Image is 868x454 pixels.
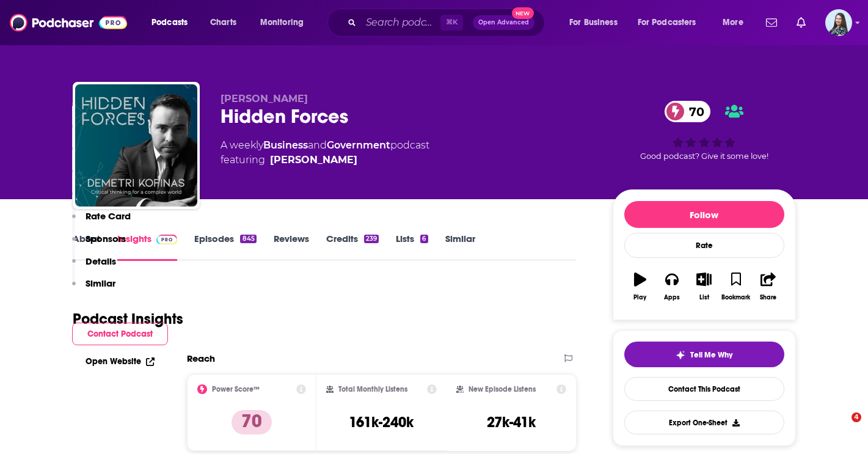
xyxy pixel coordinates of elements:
[143,13,203,32] button: open menu
[852,412,861,422] span: 4
[86,356,155,367] a: Open Website
[72,277,115,300] button: Similar
[640,152,768,161] span: Good podcast? Give it some love!
[308,139,327,151] span: and
[240,235,256,243] div: 845
[825,9,852,36] button: Show profile menu
[630,13,714,32] button: open menu
[665,101,710,122] a: 70
[72,323,168,345] button: Contact Podcast
[825,9,852,36] img: User Profile
[210,14,236,31] span: Charts
[720,265,752,309] button: Bookmark
[232,410,272,434] p: 70
[473,15,534,30] button: Open AdvancedNew
[561,13,633,32] button: open menu
[624,233,784,258] div: Rate
[75,84,197,207] img: Hidden Forces
[469,385,536,394] h2: New Episode Listens
[327,139,390,151] a: Government
[221,93,308,104] span: [PERSON_NAME]
[723,14,743,31] span: More
[221,138,429,167] div: A weekly podcast
[212,385,260,394] h2: Power Score™
[86,233,126,244] p: Sponsors
[339,9,556,37] div: Search podcasts, credits, & more...
[420,235,428,243] div: 6
[664,294,680,301] div: Apps
[270,153,357,167] a: Demetri Kofinas
[86,255,116,267] p: Details
[688,265,720,309] button: List
[364,235,379,243] div: 239
[656,265,688,309] button: Apps
[792,12,811,33] a: Show notifications dropdown
[721,294,750,301] div: Bookmark
[263,139,308,151] a: Business
[699,294,709,301] div: List
[826,412,856,442] iframe: Intercom live chat
[677,101,710,122] span: 70
[613,93,796,169] div: 70Good podcast? Give it some love!
[761,12,782,33] a: Show notifications dropdown
[151,14,188,31] span: Podcasts
[825,9,852,36] span: Logged in as brookefortierpr
[624,411,784,434] button: Export One-Sheet
[361,13,440,32] input: Search podcasts, credits, & more...
[478,20,529,26] span: Open Advanced
[349,413,414,431] h3: 161k-240k
[690,350,732,360] span: Tell Me Why
[760,294,776,301] div: Share
[569,14,618,31] span: For Business
[202,13,244,32] a: Charts
[10,11,127,34] img: Podchaser - Follow, Share and Rate Podcasts
[194,233,256,261] a: Episodes845
[338,385,407,394] h2: Total Monthly Listens
[638,14,696,31] span: For Podcasters
[714,13,759,32] button: open menu
[624,265,656,309] button: Play
[633,294,646,301] div: Play
[445,233,475,261] a: Similar
[396,233,428,261] a: Lists6
[326,233,379,261] a: Credits239
[274,233,309,261] a: Reviews
[624,342,784,367] button: tell me why sparkleTell Me Why
[86,277,115,289] p: Similar
[72,255,116,278] button: Details
[72,233,126,255] button: Sponsors
[624,201,784,228] button: Follow
[440,15,463,31] span: ⌘ K
[252,13,319,32] button: open menu
[221,153,429,167] span: featuring
[260,14,304,31] span: Monitoring
[676,350,685,360] img: tell me why sparkle
[487,413,536,431] h3: 27k-41k
[187,353,215,364] h2: Reach
[624,377,784,401] a: Contact This Podcast
[752,265,784,309] button: Share
[512,7,534,19] span: New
